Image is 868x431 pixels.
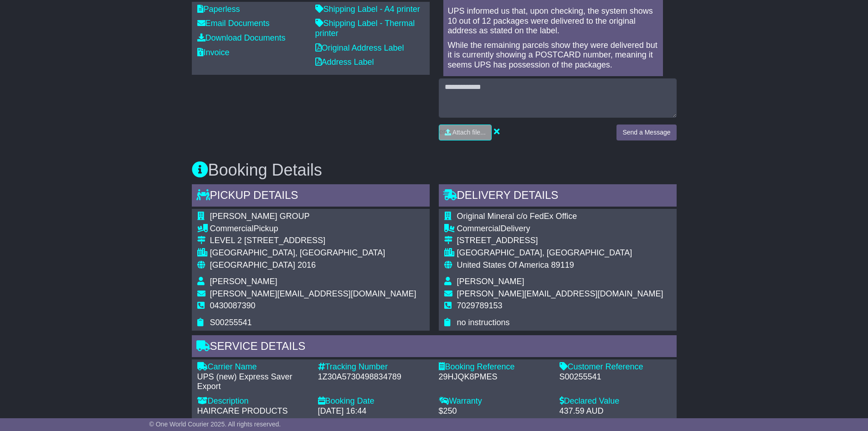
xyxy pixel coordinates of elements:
div: Delivery [457,224,663,234]
span: [PERSON_NAME][EMAIL_ADDRESS][DOMAIN_NAME] [210,289,416,298]
span: 0430087390 [210,301,256,310]
span: [PERSON_NAME] [210,277,277,286]
div: [GEOGRAPHIC_DATA], [GEOGRAPHIC_DATA] [210,248,416,258]
div: Description [197,396,309,406]
div: 1Z30A5730498834789 [318,372,430,382]
div: Pickup Details [192,184,430,209]
div: Warranty [439,396,550,406]
div: Customer Reference [560,362,671,372]
div: Booking Date [318,396,430,406]
div: Service Details [192,335,677,360]
a: Download Documents [197,33,286,42]
div: Tracking Number [318,362,430,372]
p: UPS informed us that, upon checking, the system shows 10 out of 12 packages were delivered to the... [448,6,658,36]
a: Shipping Label - Thermal printer [315,19,415,38]
span: no instructions [457,318,510,327]
div: HAIRCARE PRODUCTS [197,406,309,416]
div: [DATE] 16:44 [318,406,430,416]
div: $250 [439,406,550,416]
a: Email Documents [197,19,270,28]
span: [GEOGRAPHIC_DATA] [210,260,295,270]
span: Commercial [457,224,501,233]
div: Declared Value [560,396,671,406]
a: Paperless [197,5,240,14]
span: [PERSON_NAME] GROUP [210,212,310,221]
div: S00255541 [560,372,671,382]
div: UPS (new) Express Saver Export [197,372,309,392]
a: Address Label [315,57,374,67]
div: LEVEL 2 [STREET_ADDRESS] [210,236,416,246]
div: Pickup [210,224,416,234]
div: 29HJQK8PMES [439,372,550,382]
a: Original Address Label [315,43,404,52]
span: 89119 [551,260,574,270]
h3: Booking Details [192,161,677,179]
div: Booking Reference [439,362,550,372]
span: United States Of America [457,260,549,270]
span: © One World Courier 2025. All rights reserved. [149,421,281,428]
span: [PERSON_NAME] [457,277,524,286]
div: [STREET_ADDRESS] [457,236,663,246]
div: Carrier Name [197,362,309,372]
div: Delivery Details [439,184,677,209]
span: Commercial [210,224,254,233]
p: While the remaining parcels show they were delivered but it is currently showing a POSTCARD numbe... [448,41,658,70]
span: Original Mineral c/o FedEx Office [457,212,577,221]
a: Shipping Label - A4 printer [315,5,420,14]
div: 437.59 AUD [560,406,671,416]
div: [GEOGRAPHIC_DATA], [GEOGRAPHIC_DATA] [457,248,663,258]
span: 7029789153 [457,301,503,310]
a: Invoice [197,48,230,57]
span: S00255541 [210,318,252,327]
span: [PERSON_NAME][EMAIL_ADDRESS][DOMAIN_NAME] [457,289,663,298]
span: 2016 [298,260,316,270]
button: Send a Message [616,125,676,140]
